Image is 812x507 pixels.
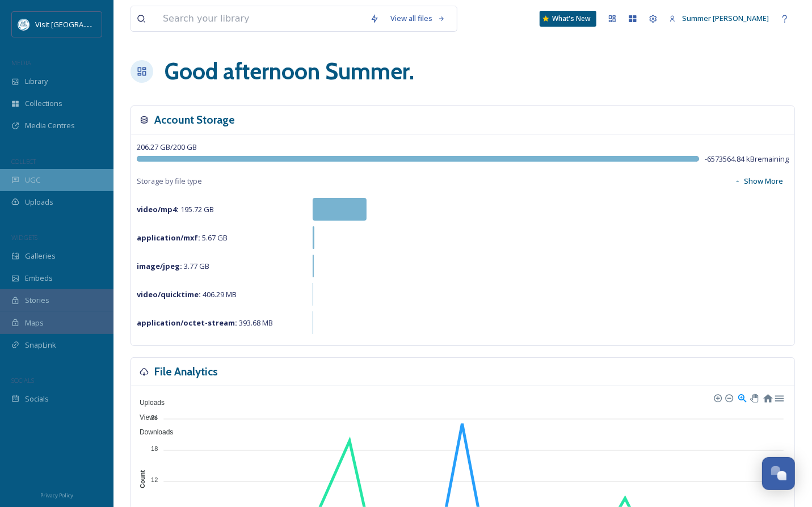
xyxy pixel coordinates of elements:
[25,98,62,109] span: Collections
[729,170,789,192] button: Show More
[137,289,201,299] strong: video/quicktime :
[725,394,733,402] div: Zoom Out
[137,318,237,328] strong: application/octet-stream :
[154,112,235,128] h3: Account Storage
[713,394,721,402] div: Zoom In
[157,6,364,31] input: Search your library
[11,376,34,385] span: SOCIALS
[137,204,214,214] span: 195.72 GB
[25,197,53,208] span: Uploads
[154,364,218,380] h3: File Analytics
[137,176,202,187] span: Storage by file type
[137,261,182,271] strong: image/jpeg :
[11,233,37,242] span: WIDGETS
[25,295,49,306] span: Stories
[131,428,173,436] span: Downloads
[25,76,48,87] span: Library
[131,399,165,407] span: Uploads
[750,394,757,401] div: Panning
[11,157,36,166] span: COLLECT
[25,318,44,328] span: Maps
[25,251,56,261] span: Galleries
[540,11,596,27] a: What's New
[131,413,158,421] span: Views
[35,19,123,29] span: Visit [GEOGRAPHIC_DATA]
[763,392,772,402] div: Reset Zoom
[139,470,146,488] text: Count
[137,142,197,152] span: 206.27 GB / 200 GB
[40,488,73,501] a: Privacy Policy
[682,13,769,23] span: Summer [PERSON_NAME]
[25,394,49,404] span: Socials
[137,261,209,271] span: 3.77 GB
[25,340,56,350] span: SnapLink
[705,154,789,164] span: -6573564.84 kB remaining
[737,392,747,402] div: Selection Zoom
[663,7,775,29] a: Summer [PERSON_NAME]
[40,492,73,499] span: Privacy Policy
[151,445,158,452] tspan: 18
[774,392,784,402] div: Menu
[151,477,158,484] tspan: 12
[137,318,273,328] span: 393.68 MB
[18,19,30,30] img: download%20%282%29.png
[762,457,795,490] button: Open Chat
[25,273,53,284] span: Embeds
[25,175,40,185] span: UGC
[385,7,451,29] a: View all files
[165,54,414,88] h1: Good afternoon Summer .
[137,289,237,299] span: 406.29 MB
[137,233,228,243] span: 5.67 GB
[137,204,179,214] strong: video/mp4 :
[137,233,200,243] strong: application/mxf :
[11,58,31,67] span: MEDIA
[25,120,75,131] span: Media Centres
[151,414,158,421] tspan: 24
